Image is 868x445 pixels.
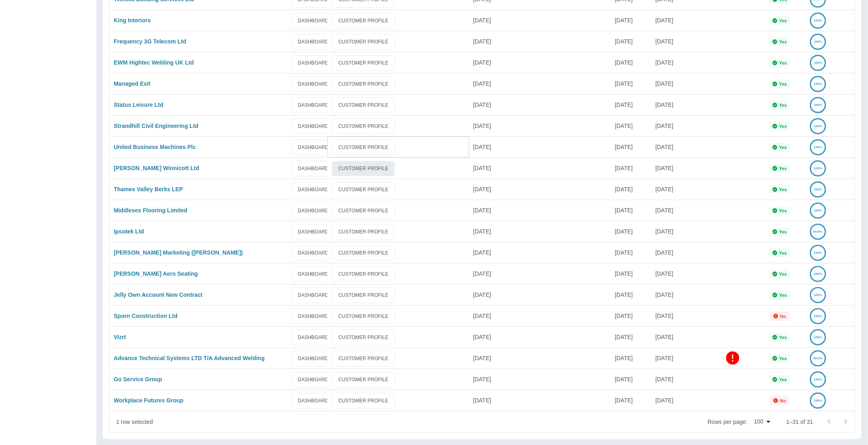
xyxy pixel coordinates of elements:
text: 100% [814,335,822,339]
div: 27 Jul 2025 [611,305,652,326]
div: 14 Aug 2025 [469,115,611,136]
a: King Interiors [114,17,151,24]
a: Go Service Group [114,376,162,382]
div: 04 Aug 2025 [469,284,611,305]
div: 09 Aug 2025 [611,115,652,136]
text: 100% [814,251,822,255]
div: 15 Aug 2025 [469,94,611,115]
div: 22 Apr 2025 [652,136,692,158]
a: CUSTOMER PROFILE [331,309,395,324]
div: 22 Apr 2025 [652,369,692,390]
text: 100% [814,82,822,86]
a: 100% [810,17,826,24]
a: 100% [810,102,826,108]
a: DASHBOARD [291,266,336,282]
div: 19 Aug 2025 [469,52,611,73]
text: 99.8% [814,230,823,233]
a: DASHBOARD [291,245,336,261]
text: 100% [814,188,822,191]
a: Strandhill Civil Engineering Ltd [114,123,198,129]
a: [PERSON_NAME] Marketing ([PERSON_NAME]) [114,249,243,256]
div: Not all required reports for this customer were uploaded for the latest usage month. [770,396,790,405]
div: 07 Aug 2025 [611,158,652,179]
a: 99.6% [810,355,826,361]
div: 20 Nov 2024 [652,284,692,305]
a: DASHBOARD [291,203,336,219]
div: 13 Aug 2025 [611,52,652,73]
a: DASHBOARD [291,309,336,324]
a: CUSTOMER PROFILE [331,13,395,29]
a: DASHBOARD [291,161,336,177]
div: 10 Apr 2025 [652,200,692,221]
div: 04 Aug 2025 [469,263,611,284]
div: 01 Feb 2025 [611,390,652,411]
div: 100 [751,416,773,428]
a: 100% [810,397,826,404]
a: CUSTOMER PROFILE [331,182,395,198]
a: 100% [810,249,826,256]
a: 100% [810,165,826,171]
a: 100% [810,186,826,192]
div: 18 Aug 2025 [469,73,611,94]
a: Workplace Futures Group [114,397,184,404]
div: 01 Aug 2025 [611,263,652,284]
div: 01 Aug 2025 [469,305,611,326]
div: 06 Dec 2024 [652,390,692,411]
text: 100% [814,166,822,170]
div: 10 Apr 2025 [652,242,692,263]
div: 1 row selected [116,418,153,426]
a: DASHBOARD [291,393,336,409]
div: 11 Aug 2025 [469,158,611,179]
a: CUSTOMER PROFILE [331,266,395,282]
text: 100% [814,272,822,276]
p: Yes [779,124,787,129]
a: CUSTOMER PROFILE [331,245,395,261]
a: [PERSON_NAME] Winnicott Ltd [114,165,199,171]
text: 100% [814,314,822,318]
a: DASHBOARD [291,55,336,71]
text: 100% [814,378,822,381]
p: Yes [779,39,787,44]
a: CUSTOMER PROFILE [331,330,395,346]
p: Yes [779,145,787,150]
a: [PERSON_NAME] Aero Seating [114,270,198,277]
a: 100% [810,292,826,298]
p: Yes [779,208,787,213]
div: 07 Aug 2025 [469,242,611,263]
div: 10 Apr 2025 [652,179,692,200]
div: 10 Apr 2025 [652,305,692,326]
a: DASHBOARD [291,351,336,367]
p: Yes [779,293,787,298]
div: 07 Aug 2025 [469,221,611,242]
div: 10 Apr 2025 [652,158,692,179]
div: 11 Aug 2025 [469,179,611,200]
div: 12 Jun 2025 [469,348,611,369]
div: 10 Apr 2025 [652,31,692,52]
a: CUSTOMER PROFILE [331,393,395,409]
div: 11 Aug 2025 [611,94,652,115]
a: 100% [810,313,826,319]
div: 20 Aug 2025 [469,31,611,52]
div: 07 Dec 2024 [652,73,692,94]
a: 100% [810,207,826,214]
a: CUSTOMER PROFILE [331,161,395,177]
div: 10 Apr 2025 [652,52,692,73]
a: CUSTOMER PROFILE [331,97,395,113]
div: 30 Jul 2025 [469,326,611,348]
a: CUSTOMER PROFILE [331,351,395,367]
a: Thames Valley Berks LEP [114,186,183,192]
p: Yes [779,60,787,65]
a: DASHBOARD [291,13,336,29]
p: Yes [779,272,787,277]
a: CUSTOMER PROFILE [331,119,395,134]
a: 100% [810,38,826,45]
a: DASHBOARD [291,76,336,92]
div: 02 Aug 2025 [611,242,652,263]
a: DASHBOARD [291,97,336,113]
div: 05 Jun 2025 [611,348,652,369]
p: Yes [779,82,787,86]
div: 06 Dec 2024 [652,263,692,284]
div: 03 Mar 2025 [469,390,611,411]
text: 100% [814,145,822,149]
p: Yes [779,356,787,361]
